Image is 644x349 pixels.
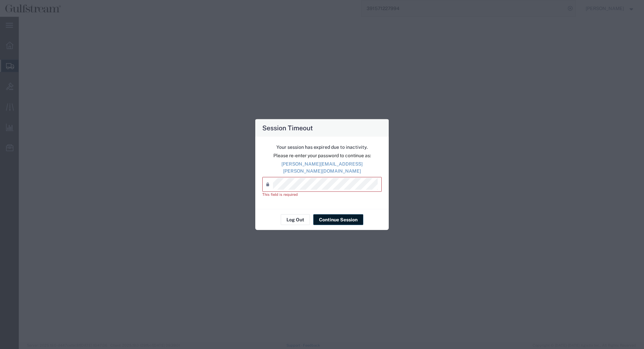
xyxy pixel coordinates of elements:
button: Continue Session [313,214,363,225]
h4: Session Timeout [262,123,313,133]
p: Please re-enter your password to continue as: [262,152,382,159]
div: This field is required [262,192,382,198]
p: Your session has expired due to inactivity. [262,143,382,150]
p: [PERSON_NAME][EMAIL_ADDRESS][PERSON_NAME][DOMAIN_NAME] [262,161,382,175]
button: Log Out [281,214,310,225]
